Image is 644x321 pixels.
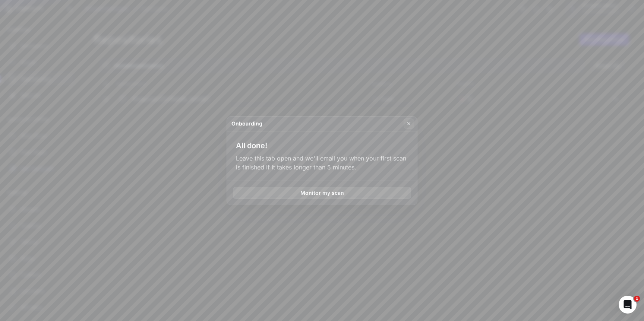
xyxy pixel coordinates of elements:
p: Leave this tab open and we'll email you when your first scan is finished if it takes longer than ... [236,154,408,172]
iframe: Intercom live chat [619,296,637,314]
h3: All done! [236,140,267,151]
h4: Onboarding [231,120,262,127]
span: 1 [634,296,640,302]
button: Monitor my scan [233,187,411,199]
